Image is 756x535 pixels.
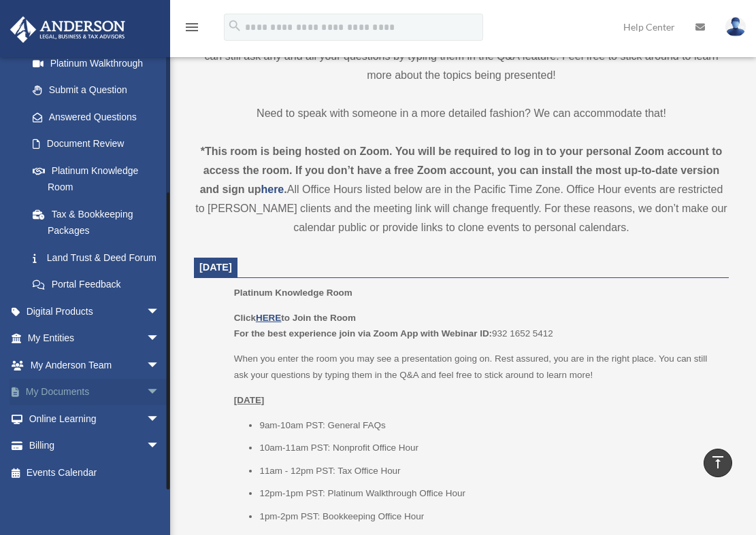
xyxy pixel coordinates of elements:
u: [DATE] [234,395,265,405]
strong: . [284,184,286,195]
a: Platinum Walkthrough [19,50,180,77]
p: Need to speak with someone in a more detailed fashion? We can accommodate that! [194,104,729,123]
span: [DATE] [199,262,232,273]
p: 932 1652 5412 [234,310,719,342]
a: My Anderson Teamarrow_drop_down [10,351,180,379]
a: Land Trust & Deed Forum [19,244,180,271]
a: Billingarrow_drop_down [10,432,180,460]
li: 12pm-1pm PST: Platinum Walkthrough Office Hour [259,485,719,502]
i: menu [184,19,200,35]
a: here [261,184,284,195]
a: Tax & Bookkeeping Packages [19,201,180,244]
span: arrow_drop_down [146,432,174,460]
i: search [227,18,242,33]
span: arrow_drop_down [146,351,174,379]
span: arrow_drop_down [146,379,174,407]
li: 11am - 12pm PST: Tax Office Hour [259,463,719,479]
li: 1pm-2pm PST: Bookkeeping Office Hour [259,508,719,525]
span: arrow_drop_down [146,405,174,433]
span: arrow_drop_down [146,325,174,353]
a: Document Review [19,131,180,158]
a: vertical_align_top [704,449,732,477]
b: Click to Join the Room [234,313,356,323]
a: Events Calendar [10,459,180,486]
strong: *This room is being hosted on Zoom. You will be required to log in to your personal Zoom account ... [200,145,723,195]
a: HERE [256,313,281,323]
b: For the best experience join via Zoom App with Webinar ID: [234,328,492,339]
a: Portal Feedback [19,271,180,298]
img: Anderson Advisors Platinum Portal [6,16,129,43]
a: Submit a Question [19,77,180,104]
span: arrow_drop_down [146,298,174,326]
span: Platinum Knowledge Room [234,288,352,298]
i: vertical_align_top [710,454,726,470]
a: My Documentsarrow_drop_down [10,379,180,406]
a: Online Learningarrow_drop_down [10,405,180,432]
div: All Office Hours listed below are in the Pacific Time Zone. Office Hour events are restricted to ... [194,142,729,237]
p: When you enter the room you may see a presentation going on. Rest assured, you are in the right p... [234,351,719,383]
li: 9am-10am PST: General FAQs [259,417,719,434]
a: Platinum Knowledge Room [19,157,174,201]
li: 10am-11am PST: Nonprofit Office Hour [259,440,719,456]
a: Answered Questions [19,103,180,131]
a: Digital Productsarrow_drop_down [10,298,180,325]
img: User Pic [725,17,746,37]
a: menu [184,24,200,35]
a: My Entitiesarrow_drop_down [10,325,180,352]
